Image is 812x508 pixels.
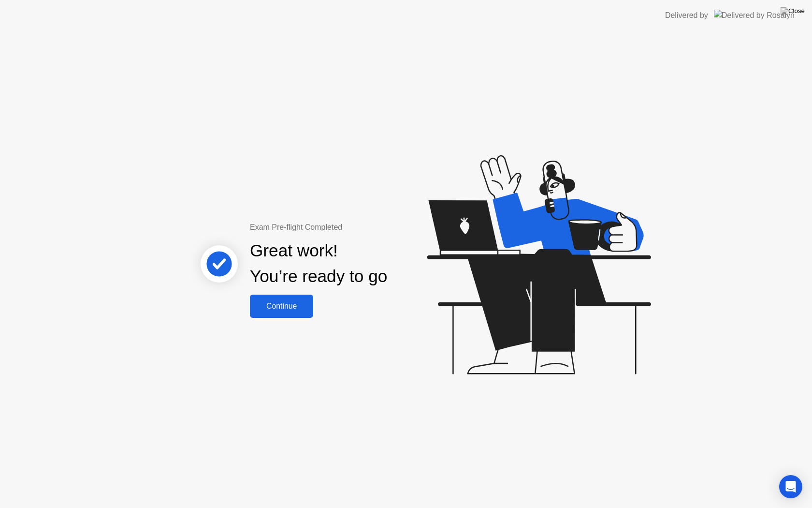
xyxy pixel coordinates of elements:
[781,7,805,15] img: Close
[665,10,708,21] div: Delivered by
[250,295,313,318] button: Continue
[250,222,449,233] div: Exam Pre-flight Completed
[779,475,802,498] div: Open Intercom Messenger
[714,10,795,21] img: Delivered by Rosalyn
[250,238,387,289] div: Great work! You’re ready to go
[253,302,310,311] div: Continue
